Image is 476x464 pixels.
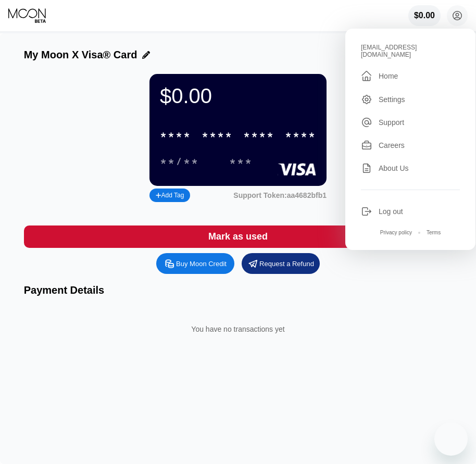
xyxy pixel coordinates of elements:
[233,191,327,199] div: Support Token:aa4682bfb1
[361,70,372,82] div: 
[24,225,453,248] div: Mark as used
[379,95,405,104] div: Settings
[434,422,468,456] iframe: Button to launch messaging window
[233,191,327,199] div: Support Token: aa4682bfb1
[242,253,320,274] div: Request a Refund
[176,259,227,268] div: Buy Moon Credit
[379,164,409,172] div: About Us
[259,259,314,268] div: Request a Refund
[149,189,190,202] div: Add Tag
[156,192,184,199] div: Add Tag
[379,72,398,80] div: Home
[380,230,412,235] div: Privacy policy
[379,141,405,149] div: Careers
[361,44,460,58] div: [EMAIL_ADDRESS][DOMAIN_NAME]
[427,230,441,235] div: Terms
[379,118,404,127] div: Support
[361,162,460,174] div: About Us
[361,206,460,217] div: Log out
[408,5,441,26] div: $0.00
[24,284,453,296] div: Payment Details
[156,253,234,274] div: Buy Moon Credit
[379,207,403,216] div: Log out
[361,117,460,128] div: Support
[361,70,460,82] div: Home
[414,11,435,20] div: $0.00
[160,84,316,108] div: $0.00
[208,231,268,243] div: Mark as used
[32,315,444,344] div: You have no transactions yet
[361,140,460,151] div: Careers
[361,94,460,105] div: Settings
[24,49,137,61] div: My Moon X Visa® Card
